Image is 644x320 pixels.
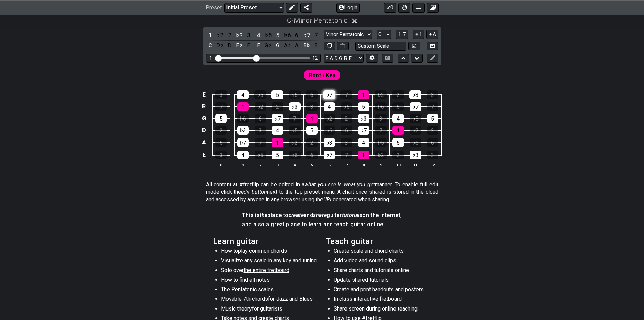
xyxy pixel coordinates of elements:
button: Move up [398,54,409,63]
div: 4 [272,126,283,135]
em: URL [323,196,333,203]
div: toggle pitch class [264,41,272,50]
div: 2 [427,126,438,135]
h4: This is place to and guitar on the Internet, [242,212,402,219]
div: ♭2 [324,114,335,123]
td: B [200,101,208,112]
div: 2 [272,102,283,111]
em: create [289,212,304,218]
div: toggle scale degree [215,30,224,40]
td: E [200,149,208,162]
span: C - Minor Pentatonic [287,16,348,24]
div: 3 [215,90,227,99]
div: 1 [237,102,249,111]
div: ♭3 [409,90,421,99]
h4: and also a great place to learn and teach guitar online. [242,221,402,228]
div: toggle scale degree [273,30,282,40]
li: How to [221,247,317,257]
li: Solo over [221,266,317,276]
div: 7 [215,102,227,111]
button: Login [336,3,360,12]
button: Delete [337,42,349,51]
div: 3 [341,138,352,147]
em: tutorials [342,212,363,218]
div: 4 [358,138,369,147]
div: 7 [340,90,352,99]
div: toggle pitch class [215,41,224,50]
button: Create image [427,3,439,12]
div: 3 [215,151,227,159]
th: 5 [303,161,320,168]
div: 2 [392,90,404,99]
div: 3 [306,102,318,111]
em: edit button [241,189,267,195]
div: toggle scale degree [312,30,320,40]
div: 5 [271,90,283,99]
span: Movable 7th chords [221,296,268,302]
div: 4 [237,90,249,99]
em: the [260,212,267,218]
div: 4 [324,102,335,111]
div: 3 [255,126,266,135]
div: ♭3 [324,138,335,147]
th: 0 [213,161,230,168]
div: 7 [375,126,387,135]
span: Visualize any scale in any key and tuning [221,257,317,264]
div: toggle pitch class [244,41,253,50]
div: 2 [215,126,227,135]
div: ♭2 [410,126,421,135]
div: ♭6 [324,126,335,135]
button: Create Image [427,42,438,51]
div: 12 [312,55,318,61]
div: 6 [215,138,227,147]
div: ♭7 [324,151,335,159]
div: toggle pitch class [254,41,263,50]
div: toggle pitch class [235,41,243,50]
th: 8 [355,161,372,168]
button: Edit Preset [286,3,298,12]
span: The Pentatonic scales [221,286,274,293]
li: Update shared tutorials [334,276,430,286]
td: D [200,124,208,136]
div: 6 [427,138,438,147]
div: 6 [306,151,318,159]
div: ♭3 [358,114,369,123]
div: toggle pitch class [206,41,215,50]
button: Toggle horizontal chord view [382,54,393,63]
div: ♭7 [358,126,369,135]
button: 1 [413,30,424,39]
li: Add video and sound clips [334,257,430,266]
div: 3 [375,114,387,123]
button: Toggle Dexterity for all fretkits [398,3,410,12]
select: Tuning [324,54,364,63]
div: ♭5 [254,90,266,99]
select: Scale [324,30,372,39]
div: toggle scale degree [225,30,234,40]
div: ♭5 [255,151,266,159]
span: 1..7 [398,31,406,37]
div: 2 [392,151,404,159]
button: Store user defined scale [408,42,420,51]
div: toggle pitch class [302,41,311,50]
div: toggle pitch class [225,41,234,50]
button: 0 [384,3,396,12]
div: ♭5 [410,114,421,123]
th: 4 [286,161,303,168]
em: share [313,212,327,218]
div: 2 [341,114,352,123]
div: ♭5 [341,102,352,111]
div: 5 [215,114,227,123]
div: 4 [237,151,249,159]
li: for Jazz and Blues [221,295,317,305]
span: play common chords [238,248,287,254]
th: 3 [269,161,286,168]
th: 6 [320,161,338,168]
th: 7 [338,161,355,168]
div: toggle pitch class [312,41,320,50]
h2: Learn guitar [213,238,319,245]
div: ♭6 [410,138,421,147]
div: 4 [392,114,404,123]
div: ♭3 [410,151,421,159]
div: toggle scale degree [254,30,263,40]
div: toggle pitch class [273,41,282,50]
